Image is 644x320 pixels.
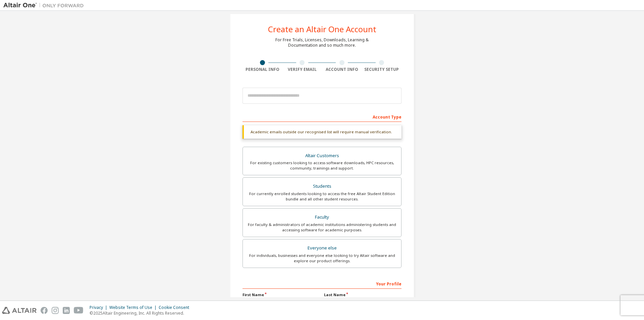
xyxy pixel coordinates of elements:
div: Faculty [247,213,397,222]
div: For individuals, businesses and everyone else looking to try Altair software and explore our prod... [247,253,397,264]
div: For faculty & administrators of academic institutions administering students and accessing softwa... [247,222,397,233]
div: Account Type [243,111,401,122]
p: © 2025 Altair Engineering, Inc. All Rights Reserved. [90,310,193,316]
label: Last Name [324,292,401,298]
div: Security Setup [362,67,402,72]
img: facebook.svg [41,307,48,314]
img: Altair One [3,2,87,9]
div: Verify Email [282,67,322,72]
div: For currently enrolled students looking to access the free Altair Student Edition bundle and all ... [247,191,397,202]
img: linkedin.svg [63,307,70,314]
div: Website Terms of Use [109,305,159,310]
div: For Free Trials, Licenses, Downloads, Learning & Documentation and so much more. [275,37,369,48]
div: Account Info [322,67,362,72]
div: Your Profile [243,278,401,289]
div: Personal Info [243,67,282,72]
div: Altair Customers [247,151,397,161]
div: Academic emails outside our recognised list will require manual verification. [243,125,401,139]
img: instagram.svg [52,307,59,314]
div: Privacy [90,305,109,310]
div: Cookie Consent [159,305,193,310]
div: Create an Altair One Account [268,25,376,33]
div: Everyone else [247,243,397,253]
img: altair_logo.svg [2,307,37,314]
div: Students [247,182,397,191]
label: First Name [243,292,320,298]
div: For existing customers looking to access software downloads, HPC resources, community, trainings ... [247,160,397,171]
img: youtube.svg [74,307,84,314]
